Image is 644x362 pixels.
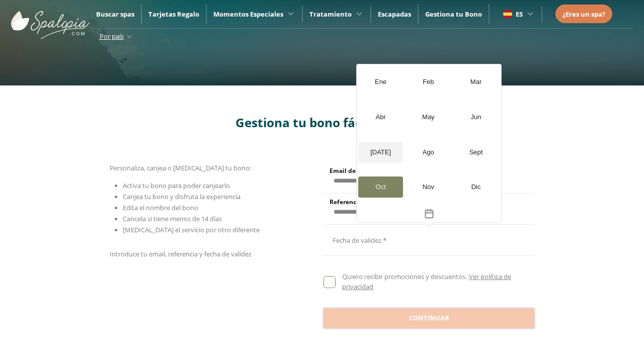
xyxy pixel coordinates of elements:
span: Quiero recibir promociones y descuentos. [342,272,467,281]
div: Feb [406,71,451,93]
a: Escapadas [378,10,411,19]
span: Por país [100,32,124,41]
span: [MEDICAL_DATA] el servicio por otro diferente [123,225,260,234]
span: Gestiona tu bono fácilmente [235,114,409,131]
div: Ene [358,71,403,93]
span: Activa tu bono para poder canjearlo [123,181,230,190]
div: Abr [358,107,403,128]
img: ImgLogoSpalopia.BvClDcEz.svg [11,1,90,39]
span: Cancela si tiene menos de 14 días [123,214,222,223]
div: Jun [454,107,499,128]
span: Personaliza, canjea o [MEDICAL_DATA] tu bono: [110,163,251,172]
button: Continuar [324,308,534,328]
a: ¿Eres un spa? [562,9,605,20]
span: Canjea tu bono y disfruta la experiencia [123,192,240,201]
div: Oct [358,176,403,198]
div: Sept [454,142,499,163]
div: Nov [406,176,451,198]
div: [DATE] [358,142,403,163]
a: Ver política de privacidad [342,272,511,291]
span: Edita el nombre del bono [123,203,198,212]
div: May [406,107,451,128]
a: Gestiona tu Bono [425,10,482,19]
button: Toggle overlay [357,205,501,222]
span: ¿Eres un spa? [562,10,605,19]
span: Introduce tu email, referencia y fecha de validez [110,249,252,258]
a: Buscar spas [96,10,134,19]
span: Continuar [409,313,449,323]
a: Tarjetas Regalo [148,10,199,19]
div: Dic [454,176,499,198]
div: Ago [406,142,451,163]
div: Mar [454,71,499,93]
